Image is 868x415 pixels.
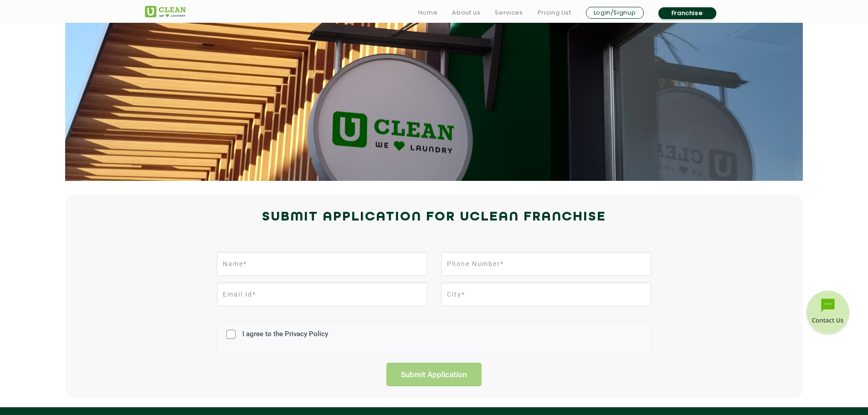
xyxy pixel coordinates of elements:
[452,7,480,18] a: About us
[217,282,427,306] input: Email Id*
[538,7,571,18] a: Pricing List
[145,6,186,17] img: UClean Laundry and Dry Cleaning
[805,291,851,336] img: contact-btn
[145,206,724,228] h2: Submit Application for UCLEAN FRANCHISE
[386,363,482,386] input: Submit Application
[217,252,427,276] input: Name*
[495,7,523,18] a: Services
[441,282,651,306] input: City*
[418,7,438,18] a: Home
[586,7,644,19] a: Login/Signup
[441,252,651,276] input: Phone Number*
[240,330,328,347] label: I agree to the Privacy Policy
[658,7,716,19] a: Franchise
